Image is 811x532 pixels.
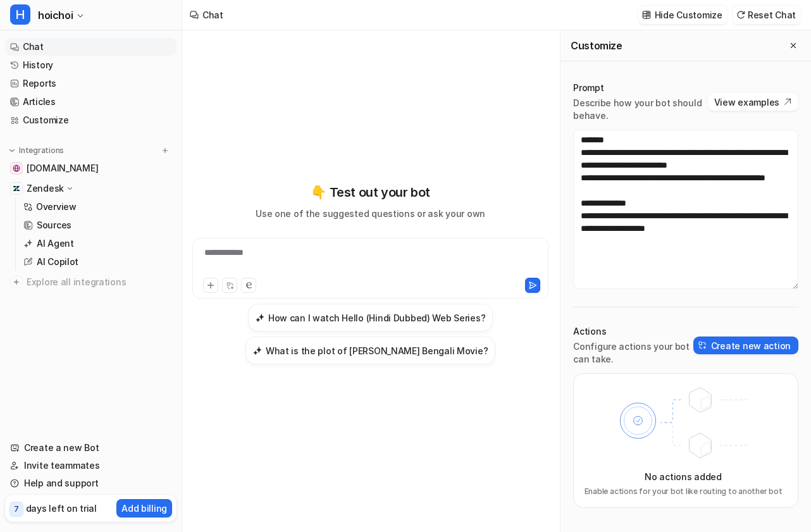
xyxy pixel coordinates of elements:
p: Add billing [121,502,167,515]
p: Sources [37,219,71,232]
button: Close flyout [786,38,801,53]
button: How can I watch Hello (Hindi Dubbed) Web Series?How can I watch Hello (Hindi Dubbed) Web Series? [248,304,493,331]
p: Describe how your bot should behave. [573,97,707,122]
a: Chat [5,38,176,56]
a: Create a new Bot [5,439,176,457]
a: Articles [5,93,176,111]
a: Explore all integrations [5,273,176,291]
button: Integrations [5,144,68,157]
p: Hide Customize [655,8,722,22]
img: How can I watch Hello (Hindi Dubbed) Web Series? [256,313,264,323]
img: Zendesk [13,185,20,192]
a: AI Copilot [18,253,176,271]
h3: How can I watch Hello (Hindi Dubbed) Web Series? [268,311,486,325]
h3: What is the plot of [PERSON_NAME] Bengali Movie? [266,344,488,357]
p: AI Copilot [37,256,78,268]
img: expand menu [8,146,16,155]
img: create-action-icon.svg [698,341,707,350]
a: Sources [18,216,176,234]
img: explore all integrations [10,276,23,288]
p: No actions added [645,470,722,483]
a: www.hoichoi.tv[DOMAIN_NAME] [5,159,176,177]
img: www.hoichoi.tv [13,164,20,172]
p: Prompt [573,82,707,94]
p: Zendesk [27,182,64,195]
a: Overview [18,198,176,216]
button: Create new action [693,337,798,354]
a: Invite teammates [5,457,176,474]
div: Chat [202,8,223,22]
p: Overview [36,201,77,213]
img: menu_add.svg [161,146,170,155]
span: hoichoi [38,6,73,24]
span: Explore all integrations [27,272,171,292]
a: Reports [5,75,176,92]
p: 👇 Test out your bot [311,183,430,202]
p: Actions [573,325,693,338]
a: History [5,56,176,74]
a: AI Agent [18,235,176,252]
img: reset [736,10,745,20]
button: Reset Chat [733,6,801,24]
p: Configure actions your bot can take. [573,340,693,366]
span: [DOMAIN_NAME] [27,162,98,175]
h2: Customize [571,39,622,52]
img: customize [642,10,651,20]
a: Customize [5,111,176,129]
p: 7 [14,504,19,515]
a: Help and support [5,474,176,492]
span: H [10,4,30,25]
p: Use one of the suggested questions or ask your own [256,207,485,220]
button: Add billing [116,499,172,517]
button: View examples [708,93,798,111]
p: Enable actions for your bot like routing to another bot [585,486,783,497]
p: AI Agent [37,237,74,250]
button: Hide Customize [638,6,727,24]
img: What is the plot of Onko Ki Kothin Bengali Movie? [253,346,262,356]
p: days left on trial [26,502,97,515]
button: What is the plot of Onko Ki Kothin Bengali Movie?What is the plot of [PERSON_NAME] Bengali Movie? [245,337,496,364]
p: Integrations [19,145,64,156]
